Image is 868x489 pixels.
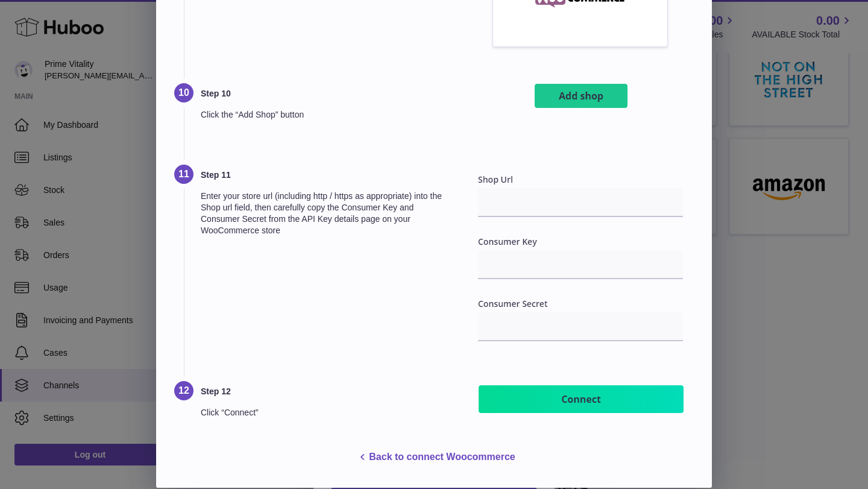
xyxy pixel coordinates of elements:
[201,169,452,181] h3: Step 11
[201,109,452,121] p: Click the “Add Shop” button
[201,407,452,418] p: Click “Connect”
[201,88,452,99] h3: Step 10
[329,445,539,470] button: Back to connect Woocommerce
[201,386,452,397] h3: Step 12
[201,191,452,236] p: Enter your store url (including http / https as appropriate) into the Shop url field, then carefu...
